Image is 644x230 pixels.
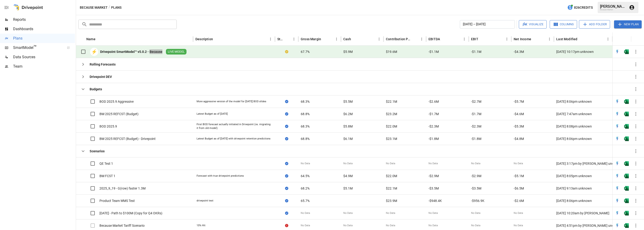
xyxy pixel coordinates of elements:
[99,99,134,104] div: BOD 2025.9 Aggressive
[386,99,397,104] span: $22.1M
[579,20,610,29] button: Add Folder
[550,20,577,29] button: Columns
[343,174,353,178] span: $4.9M
[565,3,595,12] button: 826Credits
[471,211,480,215] span: No Data
[301,211,310,215] span: No Data
[615,223,620,228] div: Open in Quick Edit
[471,136,481,141] span: -$1.8M
[624,124,629,129] img: excel-icon.76473adf.svg
[471,99,481,104] span: -$2.7M
[615,49,620,54] div: Open in Quick Edit
[99,136,156,141] div: BM 2025 REFCST (Budget) - Drivepoint
[343,136,353,141] span: $6.1M
[301,49,310,54] span: 67.7%
[343,224,353,227] span: No Data
[471,162,480,165] span: No Data
[428,49,439,54] span: -$1.1M
[479,36,485,42] button: Sort
[615,112,620,116] img: quick-edit-flash.b8aec18c.svg
[428,112,439,116] span: -$1.7M
[197,100,266,103] div: More aggressive version of the model for [DATE] BOD slides
[343,49,353,54] span: $5.9M
[514,37,531,41] div: Net Income
[574,5,593,11] span: 826 Credits
[197,123,271,130] div: First BOD forecast actually initiated in Drivepoint (vs. migrating it from old model)
[514,136,524,141] span: -$4.8M
[386,124,397,129] span: $22.0M
[554,132,612,145] div: [DATE] 8:06pm unknown
[285,174,288,178] div: Sync complete
[514,124,524,129] span: -$5.3M
[301,37,321,41] div: Gross Margin
[514,112,524,116] span: -$4.6M
[428,211,438,215] span: No Data
[615,99,620,104] img: quick-edit-flash.b8aec18c.svg
[554,170,612,182] div: [DATE] 8:05pm unknown
[624,223,629,228] div: Open in Excel
[386,112,397,116] span: $23.2M
[546,36,553,42] button: Net Income column menu
[90,62,116,67] div: Rolling Forecasts
[556,37,577,41] div: Last Modified
[624,186,629,191] div: Open in Excel
[624,49,629,54] img: excel-icon.76473adf.svg
[428,186,439,191] span: -$3.5M
[615,161,620,166] img: quick-edit-flash.b8aec18c.svg
[301,136,310,141] span: 68.8%
[471,49,481,54] span: -$1.1M
[285,136,288,141] div: Sync complete
[615,49,620,54] img: quick-edit-flash.b8aec18c.svg
[471,112,481,116] span: -$1.7M
[428,136,439,141] span: -$1.8M
[428,198,442,203] span: -$948.4K
[615,198,620,203] img: quick-edit-flash.b8aec18c.svg
[33,44,37,50] span: ™
[624,49,629,54] div: Open in Excel
[386,174,397,178] span: $22.0M
[615,124,620,129] img: quick-edit-flash.b8aec18c.svg
[624,186,629,191] img: excel-icon.76473adf.svg
[624,124,629,129] div: Open in Excel
[277,37,284,41] div: Status
[197,112,228,116] div: Latest Budget as of [DATE]
[624,161,629,166] div: Open in Excel
[376,36,382,42] button: Cash column menu
[460,20,515,29] button: [DATE] – [DATE]
[343,186,353,191] span: $5.1M
[100,49,162,54] div: Drivepoint SmartModel™ v5.0.2 - Because
[615,124,620,129] div: Open in Quick Edit
[90,87,102,91] div: Budgets
[386,162,395,165] span: No Data
[504,36,510,42] button: EBIT column menu
[624,161,629,166] img: excel-icon.76473adf.svg
[285,198,288,203] div: Sync complete
[343,211,353,215] span: No Data
[624,136,629,141] div: Open in Excel
[90,74,112,79] div: Drivepoint DEV
[301,198,310,203] span: 65.7%
[195,37,213,41] div: Description
[13,54,75,60] span: Data Sources
[615,99,620,104] div: Open in Quick Edit
[615,223,620,228] img: quick-edit-flash.b8aec18c.svg
[285,186,288,191] div: Sync complete
[624,223,629,228] img: excel-icon.76473adf.svg
[99,198,135,203] div: Product Team WMS Test
[471,224,480,227] span: No Data
[343,124,353,129] span: $5.8M
[99,161,113,166] div: QE Test 1
[428,174,439,178] span: -$2.9M
[624,112,629,116] img: excel-icon.76473adf.svg
[624,198,629,203] div: Open in Excel
[99,186,146,191] div: 2025_9_19 - G(row) faster 1.3M
[428,37,440,41] div: EBITDA
[284,36,291,42] button: Sort
[624,99,629,104] img: excel-icon.76473adf.svg
[343,37,351,41] div: Cash
[301,99,310,104] span: 68.3%
[99,124,117,129] div: BOD 2025.9
[109,5,110,11] div: /
[471,174,481,178] span: -$2.9M
[440,36,447,42] button: Sort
